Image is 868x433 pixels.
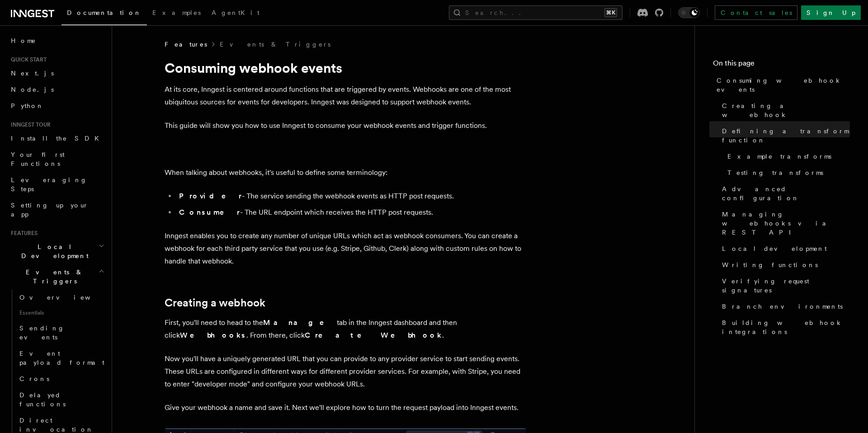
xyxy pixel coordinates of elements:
span: Documentation [67,9,142,16]
li: - The service sending the webhook events as HTTP post requests. [176,190,526,202]
h4: On this page [713,58,850,72]
a: Examples [147,3,206,24]
span: Local Development [7,242,99,260]
a: Creating a webhook [165,297,265,309]
strong: Provider [179,192,242,200]
span: Delayed functions [19,391,66,408]
span: Creating a webhook [722,101,850,119]
p: When talking about webhooks, it's useful to define some terminology: [165,166,526,179]
button: Events & Triggers [7,264,106,289]
span: Direct invocation [19,417,94,433]
span: Home [11,36,36,45]
strong: Consumer [179,208,240,216]
span: Advanced configuration [722,184,850,202]
p: At its core, Inngest is centered around functions that are triggered by events. Webhooks are one ... [165,83,526,108]
span: Events & Triggers [7,268,99,286]
strong: Manage [263,318,337,327]
span: Node.js [11,86,54,93]
span: Install the SDK [11,135,104,142]
a: Verifying request signatures [718,273,850,298]
span: Managing webhooks via REST API [722,210,850,237]
strong: Create Webhook [305,331,442,339]
span: Python [11,102,44,109]
a: Crons [16,371,106,387]
span: Overview [19,294,113,301]
a: Leveraging Steps [7,172,106,197]
span: Quick start [7,56,47,63]
span: Verifying request signatures [722,277,850,295]
p: This guide will show you how to use Inngest to consume your webhook events and trigger functions. [165,119,526,132]
span: Consuming webhook events [717,76,850,94]
span: Next.js [11,70,54,77]
a: Overview [16,289,106,306]
span: Your first Functions [11,151,65,167]
p: Give your webhook a name and save it. Next we'll explore how to turn the request payload into Inn... [165,401,526,414]
span: Leveraging Steps [11,176,87,193]
a: Local development [718,240,850,257]
span: Defining a transform function [722,127,850,145]
kbd: ⌘K [604,8,617,17]
a: Your first Functions [7,146,106,172]
a: Managing webhooks via REST API [718,206,850,240]
p: Inngest enables you to create any number of unique URLs which act as webhook consumers. You can c... [165,230,526,268]
span: Examples [152,9,201,16]
a: Example transforms [724,148,850,165]
a: Advanced configuration [718,181,850,206]
span: Features [7,230,38,237]
span: Branch environments [722,302,843,311]
span: Event payload format [19,350,104,366]
span: Setting up your app [11,202,89,218]
a: Contact sales [715,5,797,20]
span: Essentials [16,306,106,320]
li: - The URL endpoint which receives the HTTP post requests. [176,206,526,219]
p: First, you'll need to head to the tab in the Inngest dashboard and then click . From there, click . [165,316,526,342]
span: Building webhook integrations [722,318,850,336]
span: Inngest tour [7,121,51,128]
a: Install the SDK [7,130,106,146]
p: Now you'll have a uniquely generated URL that you can provide to any provider service to start se... [165,353,526,391]
button: Local Development [7,239,106,264]
button: Search...⌘K [449,5,623,20]
a: Sign Up [801,5,861,20]
a: Creating a webhook [718,98,850,123]
a: Testing transforms [724,165,850,181]
span: Testing transforms [727,168,823,177]
a: Setting up your app [7,197,106,222]
a: AgentKit [206,3,265,24]
h1: Consuming webhook events [165,60,526,76]
a: Building webhook integrations [718,315,850,340]
a: Home [7,33,106,49]
a: Branch environments [718,298,850,315]
a: Defining a transform function [718,123,850,148]
a: Node.js [7,81,106,98]
a: Sending events [16,320,106,345]
a: Events & Triggers [220,40,330,49]
span: Local development [722,244,827,253]
a: Next.js [7,65,106,81]
a: Delayed functions [16,387,106,412]
strong: Webhooks [180,331,246,339]
a: Documentation [61,3,147,25]
span: Example transforms [727,152,831,161]
a: Writing functions [718,257,850,273]
span: Writing functions [722,260,818,269]
a: Event payload format [16,345,106,371]
span: AgentKit [212,9,259,16]
span: Sending events [19,325,65,341]
a: Python [7,98,106,114]
span: Features [165,40,207,49]
span: Crons [19,375,49,382]
button: Toggle dark mode [678,7,700,18]
a: Consuming webhook events [713,72,850,98]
